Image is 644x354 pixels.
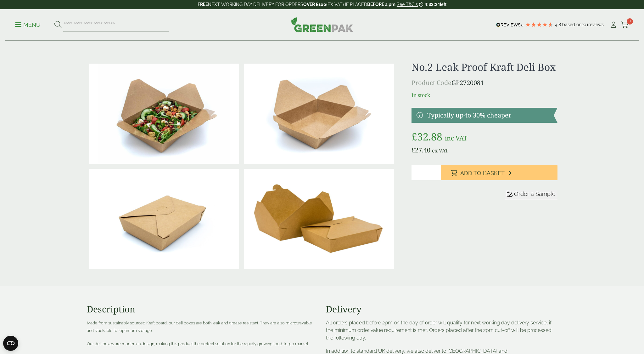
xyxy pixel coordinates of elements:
[15,21,41,27] a: Menu
[525,22,553,27] div: 4.79 Stars
[412,91,557,99] p: In stock
[412,130,417,143] span: £
[412,146,415,154] span: £
[609,22,617,28] i: My Account
[87,341,309,346] span: Our deli boxes are modern in design, making this product the perfect solution for the rapidly gro...
[412,146,430,154] bdi: 27.40
[89,169,239,269] img: Deli Box No2 Closed
[89,64,239,164] img: No 2 Deli Box With Super Salad
[326,319,557,342] p: All orders placed before 2pm on the day of order will qualify for next working day delivery servi...
[505,190,557,200] button: Order a Sample
[397,2,418,7] a: See T&C's
[440,2,446,7] span: left
[244,64,394,164] img: Deli Box No2 Open
[412,61,557,73] h1: No.2 Leak Proof Kraft Deli Box
[627,18,633,25] span: 0
[581,22,588,27] span: 201
[412,78,451,87] span: Product Code
[432,147,448,154] span: ex VAT
[244,169,394,269] img: No.2 Leak Proof Kraft Deli Box Full Case Of 0
[425,2,440,7] span: 4:32:24
[291,17,353,32] img: GreenPak Supplies
[562,22,581,27] span: Based on
[87,321,312,333] span: Made from sustainably sourced Kraft board, our deli boxes are both leak and grease resistant. The...
[326,304,557,315] h3: Delivery
[445,134,467,142] span: inc VAT
[555,22,562,27] span: 4.8
[303,2,326,7] strong: OVER £100
[367,2,395,7] strong: BEFORE 2 pm
[15,21,41,29] p: Menu
[3,336,18,351] button: Open CMP widget
[412,130,442,143] bdi: 32.88
[588,22,604,27] span: reviews
[460,170,505,177] span: Add to Basket
[441,165,557,180] button: Add to Basket
[621,22,629,28] i: Cart
[198,2,208,7] strong: FREE
[87,304,318,315] h3: Description
[412,78,557,88] p: GP2720081
[514,191,556,197] span: Order a Sample
[621,20,629,30] a: 0
[496,23,524,27] img: REVIEWS.io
